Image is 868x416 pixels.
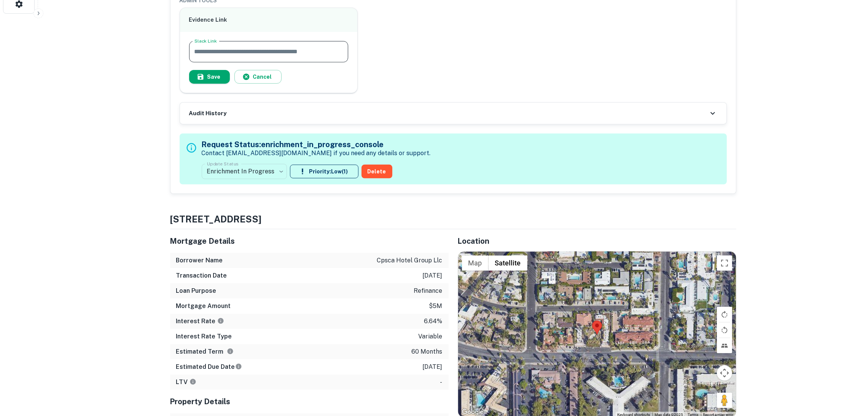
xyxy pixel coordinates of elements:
[190,378,196,385] svg: LTVs displayed on the website are for informational purposes only and may be reported incorrectly...
[217,318,224,324] svg: The interest rates displayed on the website are for informational purposes only and may be report...
[189,70,230,84] button: Save
[176,317,224,326] h6: Interest Rate
[717,365,732,381] button: Map camera controls
[234,70,282,84] button: Cancel
[362,165,392,178] button: Delete
[202,161,287,182] div: Enrichment In Progress
[176,362,242,372] h6: Estimated Due Date
[189,109,227,118] h6: Audit History
[717,338,732,353] button: Tilt map
[176,286,217,295] h6: Loan Purpose
[423,362,443,372] p: [DATE]
[170,212,736,226] h4: [STREET_ADDRESS]
[290,165,358,178] button: Priority:Low(1)
[412,347,443,356] p: 60 months
[176,256,223,265] h6: Borrower Name
[489,256,527,271] button: Show satellite imagery
[176,347,234,356] h6: Estimated Term
[202,149,431,158] p: Contact [EMAIL_ADDRESS][DOMAIN_NAME] if you need any details or support.
[440,378,443,387] p: -
[429,302,443,311] p: $5m
[227,348,234,355] svg: Term is based on a standard schedule for this type of loan.
[176,378,196,387] h6: LTV
[202,139,431,150] h5: Request Status: enrichment_in_progress_console
[194,38,217,44] label: Slack Link
[717,307,732,322] button: Rotate map clockwise
[423,271,443,280] p: [DATE]
[830,355,868,392] iframe: Chat Widget
[717,393,732,408] button: Drag Pegman onto the map to open Street View
[189,16,349,24] h6: Evidence Link
[414,286,443,295] p: refinance
[377,256,443,265] p: cpsca hotel group llc
[170,396,449,407] h5: Property Details
[424,317,443,326] p: 6.64%
[170,235,449,247] h5: Mortgage Details
[176,332,232,341] h6: Interest Rate Type
[207,160,239,167] label: Update Status
[176,302,231,311] h6: Mortgage Amount
[176,271,227,280] h6: Transaction Date
[462,256,489,271] button: Show street map
[717,256,732,271] button: Toggle fullscreen view
[235,363,242,370] svg: Estimate is based on a standard schedule for this type of loan.
[419,332,443,341] p: variable
[717,322,732,338] button: Rotate map counterclockwise
[458,235,736,247] h5: Location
